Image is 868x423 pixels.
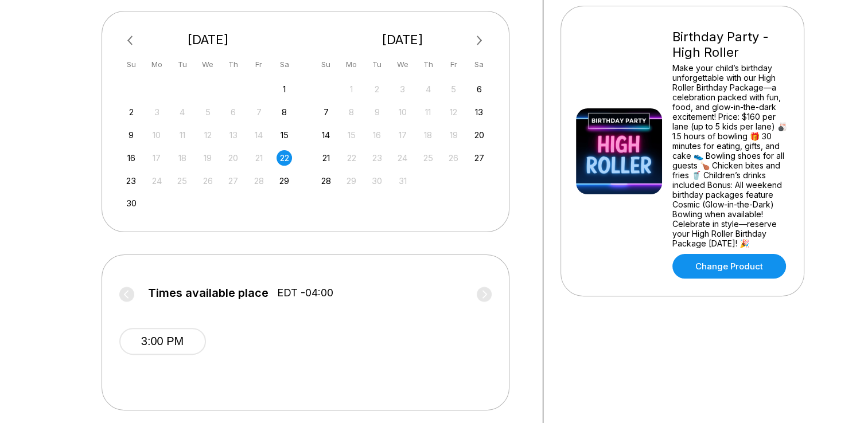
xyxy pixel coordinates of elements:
div: Not available Friday, November 21st, 2025 [251,150,267,166]
div: Fr [446,57,461,72]
div: Tu [174,57,190,72]
div: Mo [149,57,165,72]
div: Not available Thursday, November 6th, 2025 [225,104,241,120]
div: Not available Monday, December 29th, 2025 [344,173,359,189]
div: [DATE] [119,32,297,48]
div: month 2025-12 [317,80,489,189]
button: Next Month [470,32,489,50]
div: Not available Wednesday, December 3rd, 2025 [395,81,410,97]
div: Not available Friday, December 12th, 2025 [446,104,461,120]
div: Not available Wednesday, November 5th, 2025 [200,104,216,120]
div: Sa [277,57,292,72]
div: Not available Monday, November 10th, 2025 [149,127,165,143]
button: Previous Month [122,32,141,50]
div: Mo [344,57,359,72]
div: Not available Tuesday, December 2nd, 2025 [369,81,385,97]
div: Not available Thursday, December 11th, 2025 [421,104,436,120]
div: Not available Monday, November 3rd, 2025 [149,104,165,120]
div: Not available Wednesday, November 19th, 2025 [200,150,216,166]
div: [DATE] [314,32,492,48]
div: We [395,57,410,72]
div: Choose Saturday, December 6th, 2025 [472,81,487,97]
div: Not available Wednesday, November 12th, 2025 [200,127,216,143]
span: EDT -04:00 [277,287,333,299]
div: Not available Tuesday, November 18th, 2025 [174,150,190,166]
div: Su [318,57,334,72]
div: Choose Sunday, November 2nd, 2025 [123,104,139,120]
div: Not available Monday, November 17th, 2025 [149,150,165,166]
div: Choose Sunday, November 16th, 2025 [123,150,139,166]
div: We [200,57,216,72]
div: Tu [369,57,385,72]
div: month 2025-11 [122,80,294,211]
div: Not available Monday, December 8th, 2025 [344,104,359,120]
div: Choose Saturday, November 1st, 2025 [277,81,292,97]
div: Choose Saturday, December 13th, 2025 [472,104,487,120]
div: Make your child’s birthday unforgettable with our High Roller Birthday Package—a celebration pack... [672,63,789,248]
div: Choose Saturday, November 22nd, 2025 [277,150,292,166]
div: Not available Thursday, December 4th, 2025 [421,81,436,97]
div: Not available Wednesday, November 26th, 2025 [200,173,216,189]
div: Not available Thursday, November 20th, 2025 [225,150,241,166]
div: Choose Sunday, December 21st, 2025 [318,150,334,166]
div: Not available Wednesday, December 24th, 2025 [395,150,410,166]
div: Choose Saturday, November 8th, 2025 [277,104,292,120]
a: Change Product [672,254,786,279]
div: Sa [472,57,487,72]
div: Choose Sunday, December 14th, 2025 [318,127,334,143]
div: Not available Wednesday, December 17th, 2025 [395,127,410,143]
div: Choose Sunday, December 28th, 2025 [318,173,334,189]
div: Not available Tuesday, December 30th, 2025 [369,173,385,189]
div: Not available Friday, November 28th, 2025 [251,173,267,189]
button: 3:00 PM [119,328,206,355]
div: Not available Tuesday, November 25th, 2025 [174,173,190,189]
div: Not available Monday, December 15th, 2025 [344,127,359,143]
div: Not available Thursday, November 13th, 2025 [225,127,241,143]
div: Not available Thursday, December 25th, 2025 [421,150,436,166]
div: Th [225,57,241,72]
span: Times available place [148,287,268,299]
div: Choose Saturday, December 20th, 2025 [472,127,487,143]
div: Choose Saturday, November 29th, 2025 [277,173,292,189]
div: Choose Saturday, December 27th, 2025 [472,150,487,166]
div: Not available Tuesday, November 4th, 2025 [174,104,190,120]
div: Choose Sunday, November 23rd, 2025 [123,173,139,189]
div: Not available Tuesday, December 9th, 2025 [369,104,385,120]
img: Birthday Party - High Roller [576,108,662,194]
div: Not available Tuesday, November 11th, 2025 [174,127,190,143]
div: Not available Monday, December 1st, 2025 [344,81,359,97]
div: Su [123,57,139,72]
div: Choose Sunday, November 9th, 2025 [123,127,139,143]
div: Not available Thursday, December 18th, 2025 [421,127,436,143]
div: Not available Friday, December 19th, 2025 [446,127,461,143]
div: Th [421,57,436,72]
div: Not available Friday, December 5th, 2025 [446,81,461,97]
div: Not available Friday, November 14th, 2025 [251,127,267,143]
div: Fr [251,57,267,72]
div: Not available Monday, November 24th, 2025 [149,173,165,189]
div: Choose Saturday, November 15th, 2025 [277,127,292,143]
div: Not available Tuesday, December 23rd, 2025 [369,150,385,166]
div: Not available Wednesday, December 10th, 2025 [395,104,410,120]
div: Not available Thursday, November 27th, 2025 [225,173,241,189]
div: Not available Friday, November 7th, 2025 [251,104,267,120]
div: Not available Monday, December 22nd, 2025 [344,150,359,166]
div: Choose Sunday, December 7th, 2025 [318,104,334,120]
div: Not available Tuesday, December 16th, 2025 [369,127,385,143]
div: Birthday Party - High Roller [672,29,789,60]
div: Not available Wednesday, December 31st, 2025 [395,173,410,189]
div: Not available Friday, December 26th, 2025 [446,150,461,166]
div: Choose Sunday, November 30th, 2025 [123,195,139,211]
